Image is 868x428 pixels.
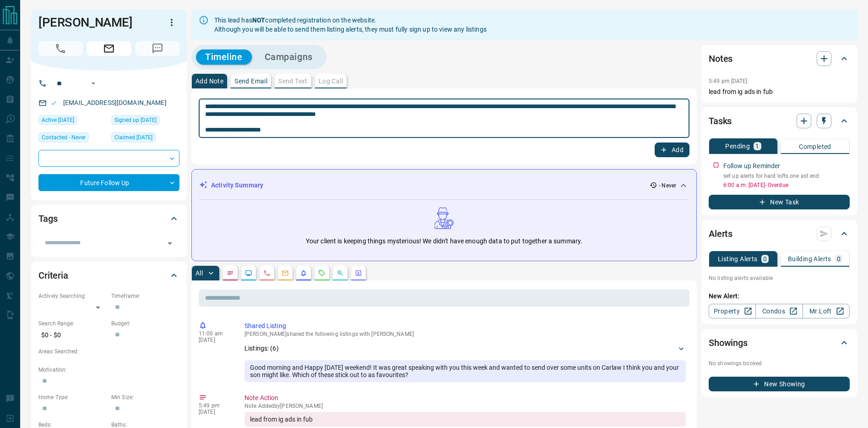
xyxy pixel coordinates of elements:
[111,115,179,128] div: Thu Oct 09 2025
[195,78,223,84] p: Add Note
[114,133,152,142] span: Claimed [DATE]
[709,110,850,132] div: Tasks
[709,226,732,241] h2: Alerts
[718,256,758,262] p: Listing Alerts
[38,208,179,230] div: Tags
[245,269,252,277] svg: Lead Browsing Activity
[38,292,107,300] p: Actively Searching:
[723,172,850,180] p: set up alerts for hard lofts one ast end
[709,332,850,354] div: Showings
[111,292,179,300] p: Timeframe:
[318,269,325,277] svg: Requests
[88,78,99,89] button: Open
[244,321,686,331] p: Shared Listing
[709,114,732,128] h2: Tasks
[709,51,732,66] h2: Notes
[111,132,179,145] div: Thu Oct 09 2025
[709,274,850,282] p: No listing alerts available
[709,335,748,350] h2: Showings
[355,269,362,277] svg: Agent Actions
[244,331,686,337] p: [PERSON_NAME] shared the following listings with [PERSON_NAME]
[211,181,263,190] p: Activity Summary
[755,304,803,318] a: Condos
[725,143,750,149] p: Pending
[709,291,850,301] p: New Alert:
[38,393,107,401] p: Home Type:
[763,256,767,262] p: 0
[38,174,179,191] div: Future Follow Up
[709,304,756,318] a: Property
[659,181,676,190] p: - Never
[799,143,831,150] p: Completed
[709,195,850,209] button: New Task
[709,78,748,84] p: 5:49 pm [DATE]
[111,319,179,328] p: Budget:
[199,337,231,343] p: [DATE]
[114,115,157,125] span: Signed up [DATE]
[306,236,582,246] p: Your client is keeping things mysterious! We didn't have enough data to put together a summary.
[655,143,689,157] button: Add
[709,48,850,70] div: Notes
[300,269,307,277] svg: Listing Alerts
[111,393,179,401] p: Min Size:
[803,304,850,318] a: Mr.Loft
[195,270,203,276] p: All
[38,115,107,128] div: Thu Oct 09 2025
[255,49,322,65] button: Campaigns
[252,16,265,24] strong: NOT
[788,256,831,262] p: Building Alerts
[42,115,74,125] span: Active [DATE]
[227,269,234,277] svg: Notes
[50,100,57,106] svg: Email Valid
[199,402,231,409] p: 5:49 pm
[244,393,686,403] p: Note Action
[38,319,107,328] p: Search Range:
[282,269,289,277] svg: Emails
[163,237,176,250] button: Open
[244,344,279,353] p: Listings: ( 6 )
[244,340,686,357] div: Listings: (6)
[38,264,179,286] div: Criteria
[244,403,686,409] p: Note Added by [PERSON_NAME]
[199,177,689,194] div: Activity Summary- Never
[38,41,82,56] span: No Number
[709,377,850,391] button: New Showing
[63,99,167,106] a: [EMAIL_ADDRESS][DOMAIN_NAME]
[244,412,686,427] div: lead from ig ads in fub
[263,269,271,277] svg: Calls
[723,161,780,171] p: Follow up Reminder
[38,366,179,374] p: Motivation:
[234,78,267,84] p: Send Email
[244,360,686,382] div: Good morning and Happy [DATE] weekend! It was great speaking with you this week and wanted to sen...
[38,347,179,356] p: Areas Searched:
[336,269,344,277] svg: Opportunities
[38,328,107,343] p: $0 - $0
[199,330,231,337] p: 11:00 am
[755,143,759,149] p: 1
[136,41,179,56] span: No Number
[38,15,150,30] h1: [PERSON_NAME]
[723,181,850,189] p: 6:00 a.m. [DATE] - Overdue
[709,223,850,245] div: Alerts
[196,49,252,65] button: Timeline
[214,12,487,38] div: This lead has completed registration on the website. Although you will be able to send them listi...
[709,87,850,97] p: lead from ig ads in fub
[87,41,131,56] span: Email
[38,268,68,283] h2: Criteria
[38,211,57,226] h2: Tags
[42,133,86,142] span: Contacted - Never
[199,409,231,415] p: [DATE]
[709,359,850,368] p: No showings booked
[837,256,841,262] p: 0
